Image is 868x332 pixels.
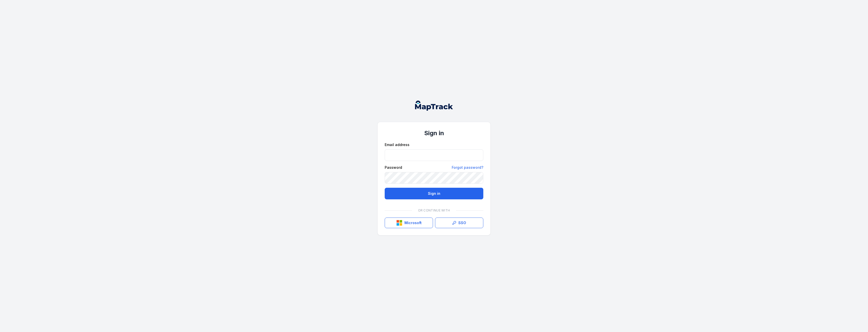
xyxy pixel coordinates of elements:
[407,101,461,111] nav: Global
[385,142,409,147] label: Email address
[385,188,483,199] button: Sign in
[385,165,402,170] label: Password
[435,218,483,228] a: SSO
[385,129,483,137] h1: Sign in
[385,205,483,216] div: Or continue with
[452,165,483,170] a: Forgot password?
[385,218,433,228] button: Microsoft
